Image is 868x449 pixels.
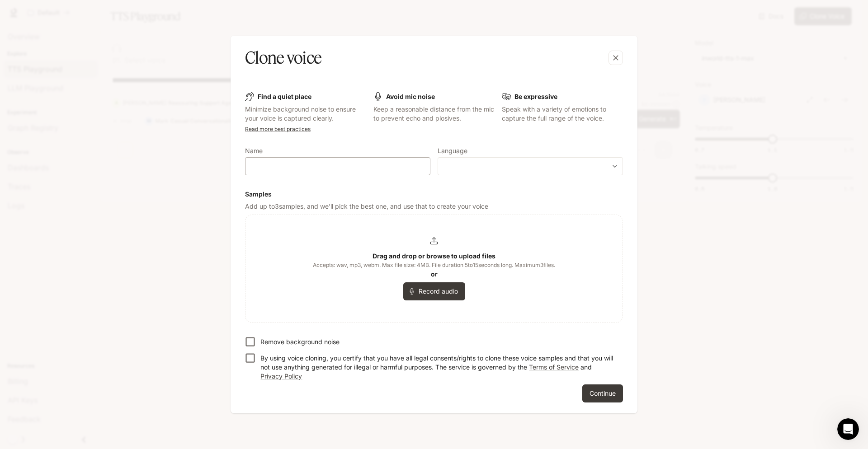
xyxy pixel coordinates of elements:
[260,372,302,380] a: Privacy Policy
[260,354,616,381] p: By using voice cloning, you certify that you have all legal consents/rights to clone these voice ...
[373,105,495,123] p: Keep a reasonable distance from the mic to prevent echo and plosives.
[529,363,579,371] a: Terms of Service
[431,270,438,278] b: or
[245,47,321,69] h5: Clone voice
[258,93,311,100] b: Find a quiet place
[245,190,623,199] h6: Samples
[245,148,263,154] p: Name
[837,418,859,440] iframe: Intercom live chat
[403,282,465,300] button: Record audio
[438,148,467,154] p: Language
[245,105,366,123] p: Minimize background noise to ensure your voice is captured clearly.
[502,105,623,123] p: Speak with a variety of emotions to capture the full range of the voice.
[260,337,340,346] p: Remove background noise
[386,93,435,100] b: Avoid mic noise
[438,162,623,171] div: ​
[245,202,623,211] p: Add up to 3 samples, and we'll pick the best one, and use that to create your voice
[582,384,623,402] button: Continue
[514,93,557,100] b: Be expressive
[373,252,495,260] b: Drag and drop or browse to upload files
[245,126,311,132] a: Read more best practices
[313,261,555,270] span: Accepts: wav, mp3, webm. Max file size: 4MB. File duration 5 to 15 seconds long. Maximum 3 files.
